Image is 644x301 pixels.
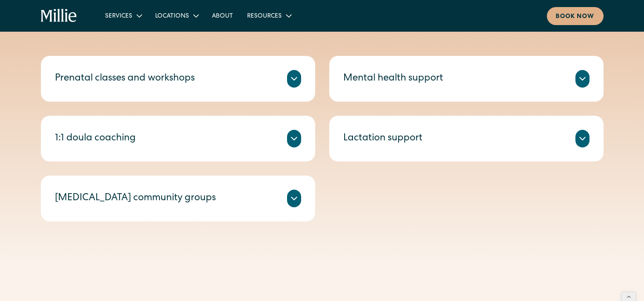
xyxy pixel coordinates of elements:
div: Mental health support [343,72,443,86]
div: Locations [155,12,189,21]
div: Prenatal classes and workshops [55,72,195,86]
div: 1:1 doula coaching [55,132,136,146]
div: [MEDICAL_DATA] community groups [55,191,216,206]
a: Book now [547,7,604,25]
div: Resources [240,8,298,23]
a: home [41,9,77,23]
div: Services [105,12,132,21]
div: Book now [556,12,595,22]
div: Services [98,8,148,23]
a: About [205,8,240,23]
div: Resources [247,12,282,21]
div: Locations [148,8,205,23]
div: Lactation support [343,132,422,146]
